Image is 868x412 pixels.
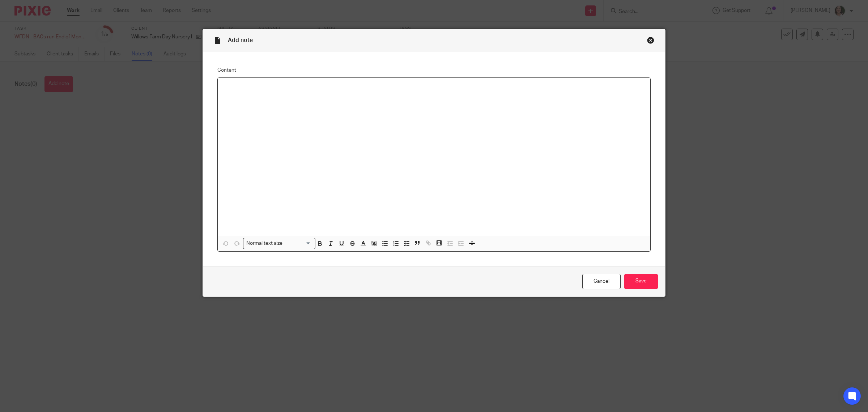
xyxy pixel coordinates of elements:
[647,37,654,44] div: Close this dialog window
[217,67,651,74] label: Content
[245,240,284,247] span: Normal text size
[582,274,621,289] a: Cancel
[624,274,658,289] input: Save
[243,238,315,249] div: Search for option
[285,240,311,247] input: Search for option
[228,37,253,43] span: Add note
